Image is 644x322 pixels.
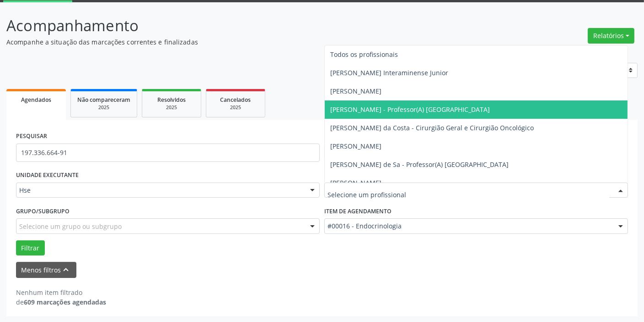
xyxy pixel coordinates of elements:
span: [PERSON_NAME] Interaminense Junior [330,68,448,77]
span: [PERSON_NAME] de Sa - Professor(A) [GEOGRAPHIC_DATA] [330,160,509,169]
span: [PERSON_NAME] - Professor(A) [GEOGRAPHIC_DATA] [330,105,490,114]
span: [PERSON_NAME] [330,142,381,150]
label: Grupo/Subgrupo [16,204,70,218]
p: Acompanhe a situação das marcações correntes e finalizadas [6,37,448,47]
div: Nenhum item filtrado [16,288,106,297]
label: Item de agendamento [324,204,392,218]
p: Acompanhamento [6,14,448,37]
button: Filtrar [16,240,45,256]
strong: 609 marcações agendadas [24,298,106,306]
label: UNIDADE EXECUTANTE [16,168,79,183]
span: #00016 - Endocrinologia [327,222,609,231]
div: 2025 [149,104,194,111]
span: Não compareceram [77,96,130,104]
span: Resolvidos [157,96,186,104]
div: de [16,297,106,307]
button: Relatórios [588,28,634,44]
span: Cancelados [220,96,251,104]
span: [PERSON_NAME] [330,87,381,95]
input: Selecione um profissional [327,186,609,204]
input: Nome, código do beneficiário ou CPF [16,144,320,162]
i: keyboard_arrow_up [61,265,71,275]
span: Selecione um grupo ou subgrupo [19,222,122,231]
button: Menos filtroskeyboard_arrow_up [16,262,76,278]
span: [PERSON_NAME] da Costa - Cirurgião Geral e Cirurgião Oncológico [330,123,534,132]
span: [PERSON_NAME] [330,178,381,187]
label: PESQUISAR [16,129,47,144]
span: Hse [19,186,301,195]
div: 2025 [213,104,258,111]
span: Agendados [21,96,51,104]
div: 2025 [77,104,130,111]
span: Todos os profissionais [330,50,398,59]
